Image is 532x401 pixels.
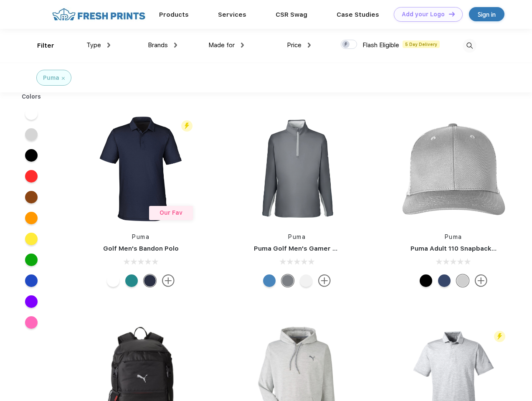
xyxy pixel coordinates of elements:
img: filter_cancel.svg [62,77,65,80]
a: CSR Swag [276,11,307,18]
a: Puma Golf Men's Gamer Golf Quarter-Zip [254,245,386,252]
div: Filter [37,41,54,51]
div: Navy Blazer [144,274,156,287]
img: flash_active_toggle.svg [181,120,193,132]
div: Puma [43,74,59,82]
span: Type [86,41,101,49]
img: DT [449,12,455,16]
span: Flash Eligible [362,41,399,49]
div: Peacoat with Qut Shd [438,274,451,287]
a: Puma [445,233,462,240]
div: Sign in [478,10,496,19]
div: Add your Logo [402,11,445,18]
img: flash_active_toggle.svg [494,331,505,342]
div: Bright Cobalt [263,274,276,287]
img: func=resize&h=266 [398,113,509,224]
a: Services [218,11,246,18]
img: dropdown.png [308,43,311,48]
img: more.svg [475,274,487,287]
img: dropdown.png [241,43,244,48]
img: desktop_search.svg [463,39,476,53]
img: fo%20logo%202.webp [50,7,148,22]
div: Green Lagoon [125,274,138,287]
div: Bright White [300,274,312,287]
span: Our Fav [160,209,182,216]
span: Price [287,41,301,49]
span: 5 Day Delivery [403,41,440,48]
div: Colors [15,92,48,101]
img: dropdown.png [107,43,110,48]
div: Quarry Brt Whit [456,274,469,287]
img: more.svg [318,274,331,287]
img: dropdown.png [174,43,177,48]
a: Products [159,11,189,18]
img: func=resize&h=266 [85,113,196,224]
div: Pma Blk Pma Blk [420,274,432,287]
div: Bright White [107,274,119,287]
img: more.svg [162,274,175,287]
a: Sign in [469,7,504,21]
div: Quiet Shade [281,274,294,287]
img: func=resize&h=266 [241,113,352,224]
a: Golf Men's Bandon Polo [103,245,179,252]
span: Made for [208,41,235,49]
a: Puma [132,233,149,240]
a: Puma [288,233,306,240]
span: Brands [148,41,168,49]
